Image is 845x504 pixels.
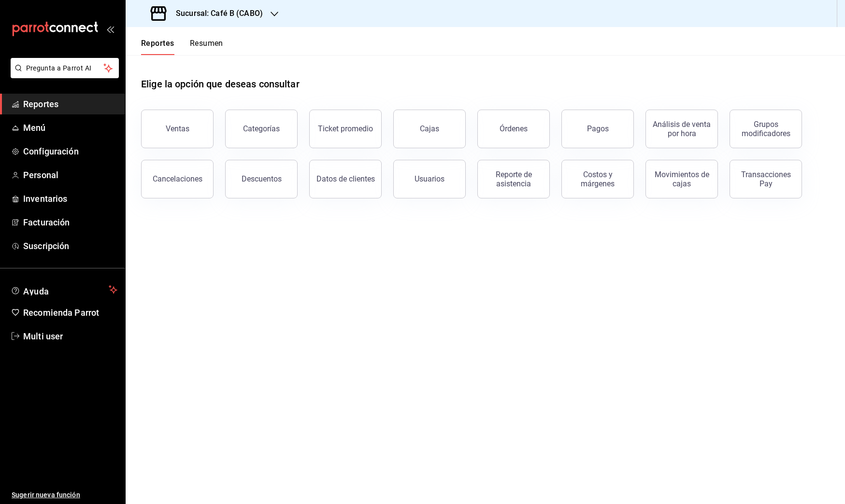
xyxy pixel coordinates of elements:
[393,110,466,148] button: Cajas
[415,174,444,183] div: Usuarios
[309,110,382,148] button: Ticket promedio
[23,306,117,319] span: Recomienda Parrot
[166,124,189,133] div: Ventas
[652,120,712,138] div: Análisis de venta por hora
[106,25,114,33] button: open_drawer_menu
[645,160,718,198] button: Movimientos de cajas
[23,98,117,111] span: Reportes
[141,110,214,148] button: Ventas
[26,63,104,73] span: Pregunta a Parrot AI
[23,239,117,252] span: Suscripción
[730,110,802,148] button: Grupos modificadores
[225,110,298,148] button: Categorías
[23,330,117,343] span: Multi user
[393,160,466,198] button: Usuarios
[23,216,117,229] span: Facturación
[141,160,214,198] button: Cancelaciones
[141,39,223,55] div: navigation tabs
[190,39,223,55] button: Resumen
[736,120,796,138] div: Grupos modificadores
[23,284,105,295] span: Ayuda
[420,124,439,133] div: Cajas
[587,124,609,133] div: Pagos
[316,174,375,183] div: Datos de clientes
[477,160,550,198] button: Reporte de asistencia
[168,8,263,19] h3: Sucursal: Café B (CABO)
[484,170,544,188] div: Reporte de asistencia
[736,170,796,188] div: Transacciones Pay
[23,145,117,158] span: Configuración
[7,70,119,80] a: Pregunta a Parrot AI
[561,110,634,148] button: Pagos
[23,168,117,182] span: Personal
[652,170,712,188] div: Movimientos de cajas
[318,124,373,133] div: Ticket promedio
[730,160,802,198] button: Transacciones Pay
[141,39,174,55] button: Reportes
[12,490,117,500] span: Sugerir nueva función
[568,170,628,188] div: Costos y márgenes
[141,77,300,91] h1: Elige la opción que deseas consultar
[11,58,119,78] button: Pregunta a Parrot AI
[242,174,282,183] div: Descuentos
[500,124,528,133] div: Órdenes
[225,160,298,198] button: Descuentos
[153,174,202,183] div: Cancelaciones
[477,110,550,148] button: Órdenes
[309,160,382,198] button: Datos de clientes
[23,121,117,134] span: Menú
[645,110,718,148] button: Análisis de venta por hora
[23,192,117,205] span: Inventarios
[561,160,634,198] button: Costos y márgenes
[243,124,280,133] div: Categorías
